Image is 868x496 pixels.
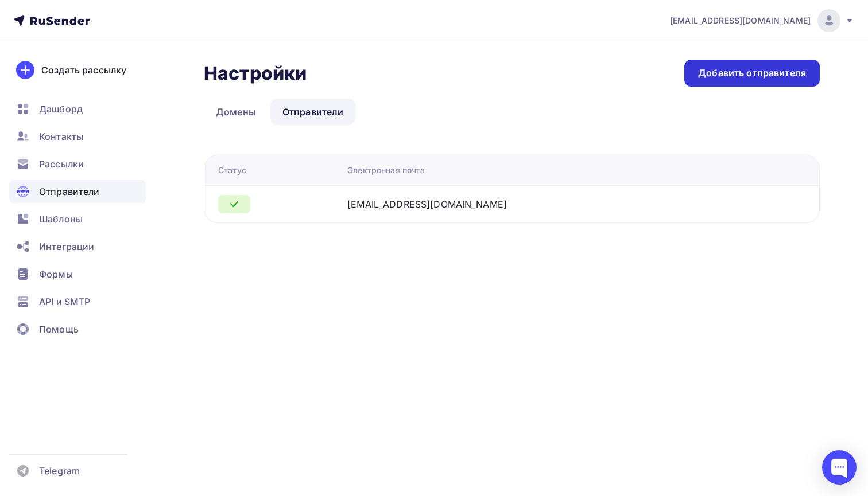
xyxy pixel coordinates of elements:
span: Формы [39,267,73,281]
a: Формы [9,263,146,286]
span: Контакты [39,130,83,143]
h2: Настройки [204,62,307,85]
span: Дашборд [39,102,83,116]
a: Рассылки [9,153,146,175]
span: [EMAIL_ADDRESS][DOMAIN_NAME] [670,15,811,26]
div: Добавить отправителя [698,67,806,80]
span: Telegram [39,464,80,478]
span: Рассылки [39,157,84,171]
span: Отправители [39,185,100,198]
a: Шаблоны [9,208,146,231]
div: Статус [218,165,246,176]
div: [EMAIL_ADDRESS][DOMAIN_NAME] [347,197,507,211]
span: Помощь [39,322,79,336]
span: Интеграции [39,240,94,253]
a: Отправители [9,180,146,203]
a: Домены [204,99,268,125]
a: Контакты [9,125,146,148]
a: Отправители [270,99,356,125]
div: Создать рассылку [41,63,126,77]
span: Шаблоны [39,212,83,226]
span: API и SMTP [39,295,90,308]
a: [EMAIL_ADDRESS][DOMAIN_NAME] [670,9,854,32]
a: Дашборд [9,97,146,120]
div: Электронная почта [347,165,425,176]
